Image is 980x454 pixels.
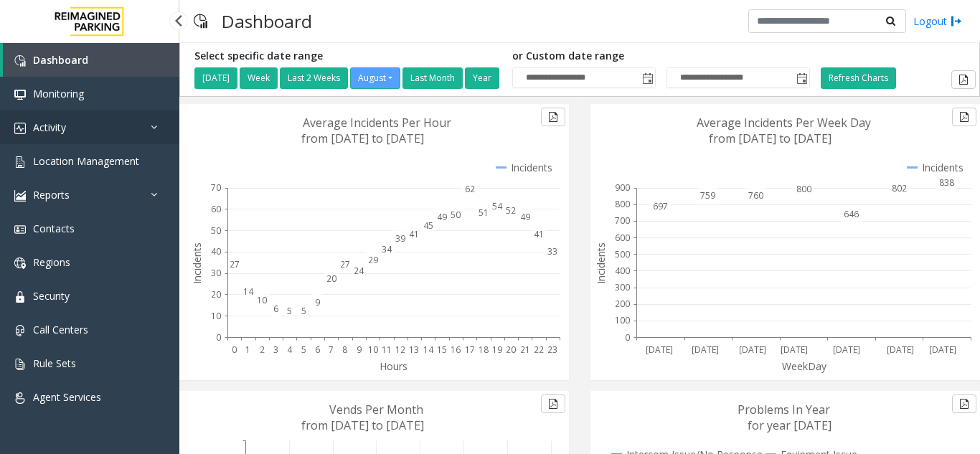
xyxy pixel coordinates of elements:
img: 'icon' [14,325,26,336]
text: 0 [625,331,630,344]
text: Problems In Year [738,402,830,417]
text: 7 [329,344,334,356]
text: 15 [437,344,447,356]
button: Export to pdf [541,394,565,413]
text: 62 [465,183,475,195]
h5: or Custom date range [512,50,810,62]
text: 900 [615,181,630,194]
text: 6 [315,344,320,356]
h3: Dashboard [215,4,319,39]
text: [DATE] [833,344,860,356]
a: Logout [913,14,962,29]
text: 27 [340,258,350,270]
button: Export to pdf [952,394,976,413]
img: 'icon' [14,190,26,202]
text: 30 [211,267,221,279]
text: Hours [380,359,407,373]
img: logout [951,14,962,29]
span: Location Management [33,154,139,168]
img: 'icon' [14,89,26,100]
text: 11 [382,344,392,356]
button: [DATE] [194,67,237,89]
text: 100 [615,314,630,326]
img: 'icon' [14,123,26,134]
text: 16 [451,344,461,356]
text: 500 [615,248,630,260]
text: from [DATE] to [DATE] [301,417,424,433]
span: Call Centers [33,323,88,336]
text: [DATE] [929,344,956,356]
text: 646 [844,208,859,220]
text: 18 [479,344,489,356]
img: 'icon' [14,257,26,269]
text: 20 [506,344,516,356]
text: [DATE] [646,344,673,356]
text: 9 [357,344,362,356]
text: 39 [395,232,405,245]
text: Incidents [190,242,204,284]
button: Refresh Charts [821,67,896,89]
text: 34 [382,243,392,255]
text: 5 [287,305,292,317]
img: pageIcon [194,4,207,39]
text: 49 [437,211,447,223]
text: 50 [211,224,221,237]
text: 800 [796,183,811,195]
text: 2 [260,344,265,356]
text: 1 [245,344,250,356]
text: 802 [892,182,907,194]
text: 8 [342,344,347,356]
text: 6 [273,303,278,315]
text: 40 [211,245,221,257]
text: 21 [520,344,530,356]
button: Year [465,67,499,89]
text: [DATE] [887,344,914,356]
text: 800 [615,198,630,210]
text: 9 [315,296,320,308]
text: 14 [243,285,254,298]
text: 24 [354,265,364,277]
text: 12 [395,344,405,356]
text: 5 [301,344,306,356]
text: for year [DATE] [748,417,831,433]
span: Dashboard [33,53,88,67]
text: 45 [423,219,433,232]
text: 0 [216,331,221,344]
text: from [DATE] to [DATE] [709,131,831,146]
text: 760 [748,189,763,202]
text: [DATE] [781,344,808,356]
text: 17 [465,344,475,356]
img: 'icon' [14,55,26,67]
text: 70 [211,181,221,194]
button: Last 2 Weeks [280,67,348,89]
span: Regions [33,255,70,269]
text: 20 [326,273,336,285]
text: 19 [492,344,502,356]
text: 838 [939,176,954,189]
text: 400 [615,265,630,277]
text: 3 [273,344,278,356]
text: 60 [211,203,221,215]
button: Week [240,67,278,89]
img: 'icon' [14,359,26,370]
text: Vends Per Month [329,402,423,417]
text: 700 [615,214,630,227]
text: 52 [506,204,516,217]
text: 10 [211,310,221,322]
text: 0 [232,344,237,356]
text: WeekDay [782,359,827,373]
button: Export to pdf [541,108,565,126]
text: [DATE] [739,344,766,356]
img: 'icon' [14,291,26,303]
text: 41 [409,228,419,240]
text: 10 [368,344,378,356]
text: Average Incidents Per Week Day [697,115,871,131]
text: 54 [492,200,503,212]
text: 300 [615,281,630,293]
button: Last Month [402,67,463,89]
img: 'icon' [14,156,26,168]
text: 697 [653,200,668,212]
span: Toggle popup [793,68,809,88]
text: 50 [451,209,461,221]
text: 49 [520,211,530,223]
